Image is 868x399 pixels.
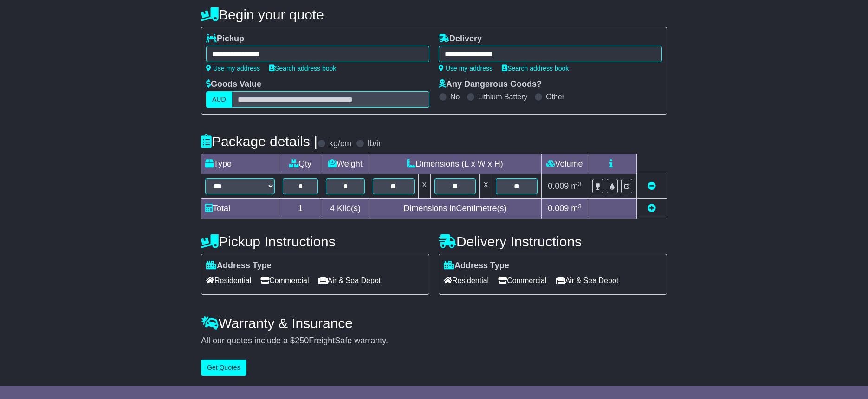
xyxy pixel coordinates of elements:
[329,139,351,149] label: kg/cm
[502,64,569,72] a: Search address book
[201,234,429,249] h4: Pickup Instructions
[201,134,317,149] h4: Package details |
[546,92,564,101] label: Other
[548,181,569,191] span: 0.009
[206,64,260,72] a: Use my address
[201,336,667,346] div: All our quotes include a $ FreightSafe warranty.
[322,199,369,219] td: Kilo(s)
[439,79,542,90] label: Any Dangerous Goods?
[201,154,279,174] td: Type
[439,34,482,44] label: Delivery
[295,336,309,345] span: 250
[260,273,309,288] span: Commercial
[269,64,336,72] a: Search address book
[206,79,261,90] label: Goods Value
[330,204,335,213] span: 4
[369,199,541,219] td: Dimensions in Centimetre(s)
[201,315,667,331] h4: Warranty & Insurance
[498,273,546,288] span: Commercial
[444,273,489,288] span: Residential
[444,261,509,271] label: Address Type
[279,199,322,219] td: 1
[578,180,582,187] sup: 3
[571,181,582,191] span: m
[368,139,383,149] label: lb/in
[578,203,582,210] sup: 3
[206,261,272,271] label: Address Type
[541,154,588,174] td: Volume
[648,181,656,191] a: Remove this item
[439,64,492,72] a: Use my address
[548,204,569,213] span: 0.009
[201,7,667,22] h4: Begin your quote
[571,204,582,213] span: m
[480,174,492,199] td: x
[556,273,619,288] span: Air & Sea Depot
[206,34,244,44] label: Pickup
[478,92,528,101] label: Lithium Battery
[648,204,656,213] a: Add new item
[206,91,232,108] label: AUD
[439,234,667,249] h4: Delivery Instructions
[279,154,322,174] td: Qty
[418,174,430,199] td: x
[201,199,279,219] td: Total
[450,92,460,101] label: No
[369,154,541,174] td: Dimensions (L x W x H)
[206,273,251,288] span: Residential
[318,273,381,288] span: Air & Sea Depot
[201,360,246,376] button: Get Quotes
[322,154,369,174] td: Weight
